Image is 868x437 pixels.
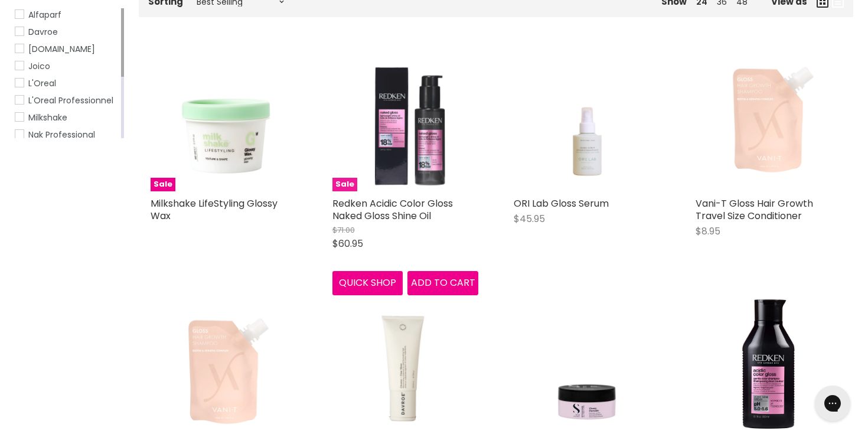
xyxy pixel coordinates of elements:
a: Nak Professional [15,128,119,141]
a: Design.ME [15,43,119,56]
span: Alfaparf [28,9,61,21]
span: $45.95 [514,212,545,226]
a: Vani-T Gloss Hair Growth Travel Size Conditioner [696,197,813,223]
span: Nak Professional [28,129,95,141]
a: Davroe [15,25,119,38]
a: ORI Lab Gloss Serum [514,45,660,192]
span: L'Oreal [28,77,56,89]
button: Quick shop [332,271,403,295]
a: L'Oreal [15,77,119,90]
span: $60.95 [332,237,363,250]
img: Vani-T Gloss Hair Growth Travel Size Conditioner [696,45,842,192]
span: Add to cart [411,276,475,289]
span: [DOMAIN_NAME] [28,43,95,55]
a: Milkshake LifeStyling Glossy WaxSale [151,45,297,192]
a: Milkshake LifeStyling Glossy Wax [151,197,278,223]
span: $8.95 [696,224,720,238]
a: L'Oreal Professionnel [15,94,119,107]
span: Sale [151,178,175,191]
a: ORI Lab Gloss Serum [514,197,609,210]
img: Milkshake LifeStyling Glossy Wax [151,45,297,192]
span: Davroe [28,26,58,38]
a: Joico [15,60,119,73]
span: $71.00 [332,224,355,236]
span: Milkshake [28,112,67,123]
iframe: Gorgias live chat messenger [809,381,856,425]
a: Milkshake [15,111,119,124]
span: L'Oreal Professionnel [28,94,113,106]
img: Redken Acidic Color Gloss Naked Gloss Shine Oil [332,45,479,192]
a: Redken Acidic Color Gloss Naked Gloss Shine Oil [332,197,453,223]
span: Sale [332,178,357,191]
a: Redken Acidic Color Gloss Naked Gloss Shine OilSale [332,45,479,192]
img: ORI Lab Gloss Serum [528,45,645,192]
a: Alfaparf [15,8,119,21]
span: Joico [28,60,50,72]
button: Add to cart [407,271,478,295]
